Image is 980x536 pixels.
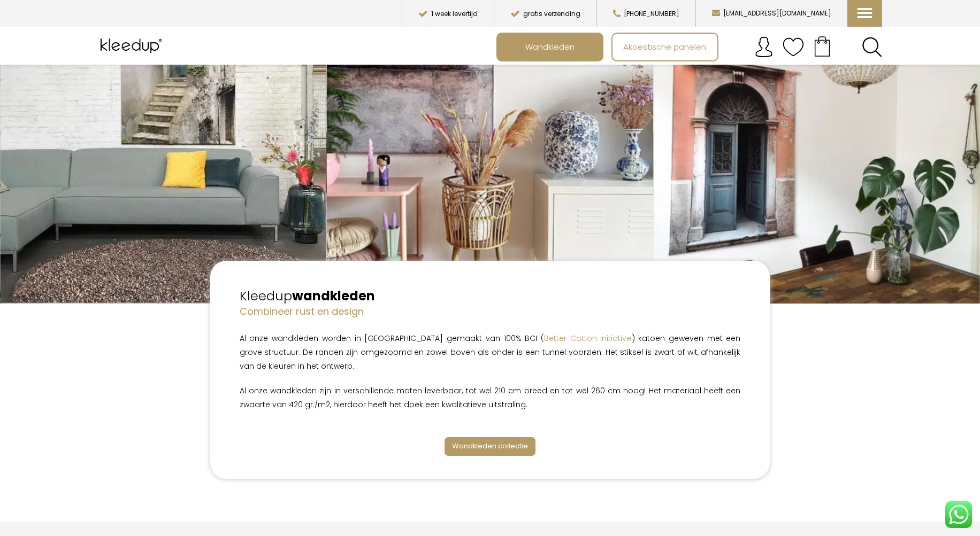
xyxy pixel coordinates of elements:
[292,287,375,305] strong: wandkleden
[617,37,712,57] span: Akoestische panelen
[240,287,741,305] h2: Kleedup
[497,34,602,60] a: Wandkleden
[496,33,890,61] nav: Main menu
[240,331,741,373] p: Al onze wandkleden worden in [GEOGRAPHIC_DATA] gemaakt van 100% BCI ( ) katoen geweven met een gr...
[98,33,167,59] img: Kleedup
[783,36,804,58] img: verlanglijstje.svg
[445,437,535,456] a: Wandkleden collectie
[612,34,717,60] a: Akoestische panelen
[804,33,840,59] a: Your cart
[452,441,528,451] span: Wandkleden collectie
[753,36,775,58] img: account.svg
[544,333,632,344] a: Better Cotton Initiative
[862,37,882,57] a: Search
[240,384,741,411] p: Al onze wandkleden zijn in verschillende maten leverbaar, tot wel 210 cm breed en tot wel 260 cm ...
[519,37,580,57] span: Wandkleden
[240,305,741,318] h4: Combineer rust en design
